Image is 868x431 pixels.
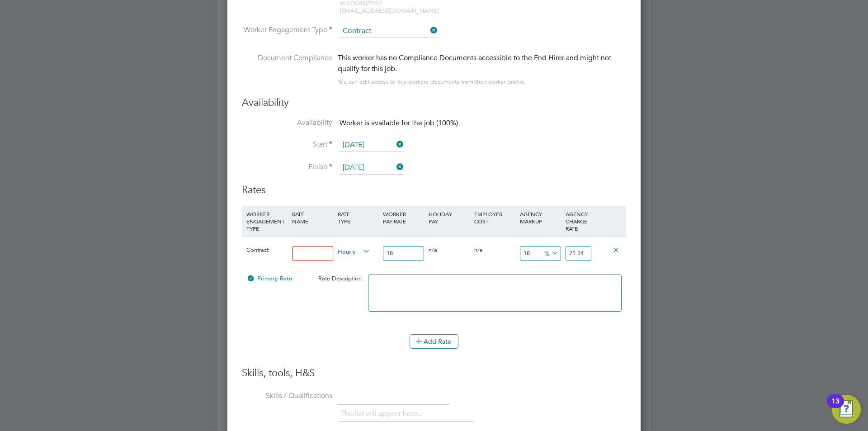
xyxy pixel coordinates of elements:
div: HOLIDAY PAY [426,206,472,229]
h3: Availability [242,96,626,109]
div: 13 [831,401,840,413]
span: n/a [429,246,437,254]
div: RATE NAME [290,206,335,229]
label: Worker Engagement Type [242,25,332,35]
span: Rate Description: [318,275,363,282]
div: EMPLOYER COST [472,206,518,229]
div: WORKER ENGAGEMENT TYPE [244,206,290,237]
span: Primary Rate [246,275,292,282]
li: The list will appear here... [341,408,426,420]
div: This worker has no Compliance Documents accessible to the End Hirer and might not qualify for thi... [338,52,626,74]
span: Contract [246,246,269,254]
h3: Skills, tools, H&S [242,367,626,380]
span: Hourly [338,246,370,256]
input: Select one [340,161,404,175]
label: Finish [242,162,332,172]
div: AGENCY CHARGE RATE [563,206,594,237]
label: Skills / Qualifications [242,391,332,401]
div: WORKER PAY RATE [381,206,426,229]
span: Worker is available for the job (100%) [340,118,458,128]
button: Open Resource Center, 13 new notifications [832,395,861,424]
div: You can edit access to this worker’s documents from their worker profile. [338,76,526,87]
div: AGENCY MARKUP [518,206,563,229]
input: Select one [340,138,404,152]
h3: Rates [242,184,626,197]
input: Select one [340,24,438,38]
span: n/a [474,246,483,254]
button: Add Rate [410,334,458,349]
label: Start [242,140,332,149]
label: Document Compliance [242,52,332,85]
span: % [541,248,560,258]
label: Availability [242,118,332,128]
div: RATE TYPE [335,206,381,229]
span: [EMAIL_ADDRESS][DOMAIN_NAME] [340,7,439,14]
